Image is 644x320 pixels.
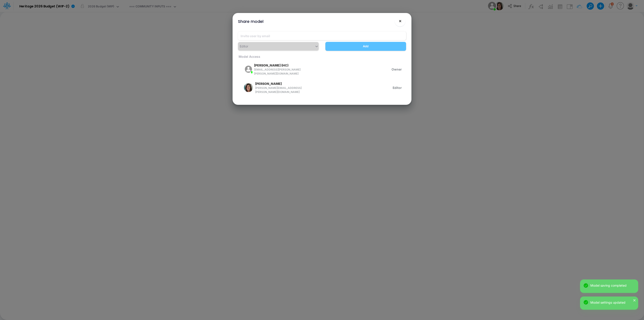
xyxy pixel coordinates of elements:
img: rounded user avatar [244,65,253,74]
span: [EMAIL_ADDRESS][PERSON_NAME][PERSON_NAME][DOMAIN_NAME] [254,68,305,76]
div: Model settings updated [590,300,635,305]
span: × [399,18,402,24]
div: Share model [238,18,263,24]
img: rounded user avatar [244,83,253,92]
input: Invite user by email [238,32,406,40]
span: Model Access [238,55,260,58]
p: [PERSON_NAME] (HC) [254,63,288,68]
p: [PERSON_NAME] [255,81,282,86]
span: Editor [393,85,402,90]
span: [PERSON_NAME][EMAIL_ADDRESS][PERSON_NAME][DOMAIN_NAME] [255,86,305,94]
div: Model saving completed [590,283,635,288]
button: Close [395,16,405,26]
button: close [633,298,636,302]
span: Owner [392,67,402,72]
